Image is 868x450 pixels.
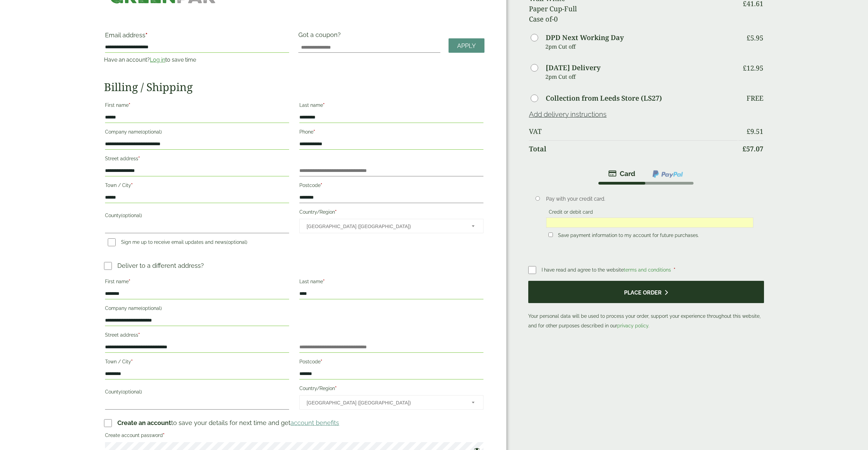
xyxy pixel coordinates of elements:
label: Company name [105,127,289,139]
span: (optional) [121,213,142,218]
abbr: required [131,183,133,188]
span: £ [742,144,746,153]
span: (optional) [226,239,247,245]
th: Total [529,140,738,157]
a: Add delivery instructions [529,110,607,118]
p: Deliver to a different address? [117,261,204,270]
label: Country/Region [299,384,483,395]
label: Create account password [105,430,483,442]
h2: Billing / Shipping [104,80,484,93]
abbr: required [323,102,325,108]
span: (optional) [141,129,162,135]
button: Place order [528,281,764,303]
label: Sign me up to receive email updates and news [105,239,250,247]
abbr: required [129,279,130,284]
bdi: 9.51 [747,127,763,136]
span: (optional) [141,305,162,311]
p: Pay with your credit card. [546,195,753,203]
label: Town / City [105,180,289,192]
a: privacy policy [617,323,648,328]
a: account benefits [290,419,339,426]
img: stripe.png [608,170,635,178]
span: United Kingdom (UK) [307,396,463,410]
span: £ [743,63,747,73]
abbr: required [138,156,140,161]
p: Have an account? to save time [104,56,290,64]
label: Phone [299,127,483,139]
input: Sign me up to receive email updates and news(optional) [108,238,116,246]
label: Street address [105,330,289,342]
span: Country/Region [299,219,483,233]
abbr: required [335,386,337,391]
abbr: required [323,279,325,284]
bdi: 12.95 [743,63,763,73]
label: Got a coupon? [298,31,344,42]
label: Save payment information to my account for future purchases. [555,233,702,240]
label: County [105,211,289,222]
th: VAT [529,123,738,140]
abbr: required [138,332,140,338]
span: I have read and agree to the website [542,267,672,273]
abbr: required [335,209,337,215]
abbr: required [131,359,133,364]
label: [DATE] Delivery [546,64,600,71]
label: Town / City [105,357,289,368]
span: £ [747,33,750,42]
abbr: required [313,129,315,135]
strong: Create an account [117,419,171,426]
label: Street address [105,154,289,165]
span: Country/Region [299,395,483,410]
label: Company name [105,303,289,315]
bdi: 5.95 [747,33,763,42]
label: DPD Next Working Day [546,34,624,41]
iframe: Secure card payment input frame [548,220,751,226]
abbr: required [129,102,130,108]
a: terms and conditions [624,267,671,273]
label: County [105,387,289,399]
label: Credit or debit card [546,209,596,217]
span: (optional) [121,389,142,395]
span: £ [747,127,750,136]
label: First name [105,277,289,288]
label: First name [105,100,289,112]
span: Apply [457,42,476,50]
abbr: required [145,32,147,39]
label: Country/Region [299,207,483,219]
label: Last name [299,100,483,112]
label: Email address [105,32,289,42]
p: Your personal data will be used to process your order, support your experience throughout this we... [528,281,764,330]
p: Free [747,94,763,102]
p: to save your details for next time and get [117,418,339,427]
span: United Kingdom (UK) [307,219,463,234]
abbr: required [321,183,322,188]
p: 2pm Cut off [545,72,738,82]
label: Collection from Leeds Store (LS27) [546,95,662,102]
abbr: required [321,359,322,364]
label: Postcode [299,357,483,368]
a: Log in [150,57,165,63]
a: Apply [449,38,484,53]
abbr: required [163,433,165,438]
p: 2pm Cut off [545,41,738,52]
label: Last name [299,277,483,288]
abbr: required [674,267,675,273]
label: Postcode [299,180,483,192]
bdi: 57.07 [742,144,763,153]
img: ppcp-gateway.png [652,170,684,178]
